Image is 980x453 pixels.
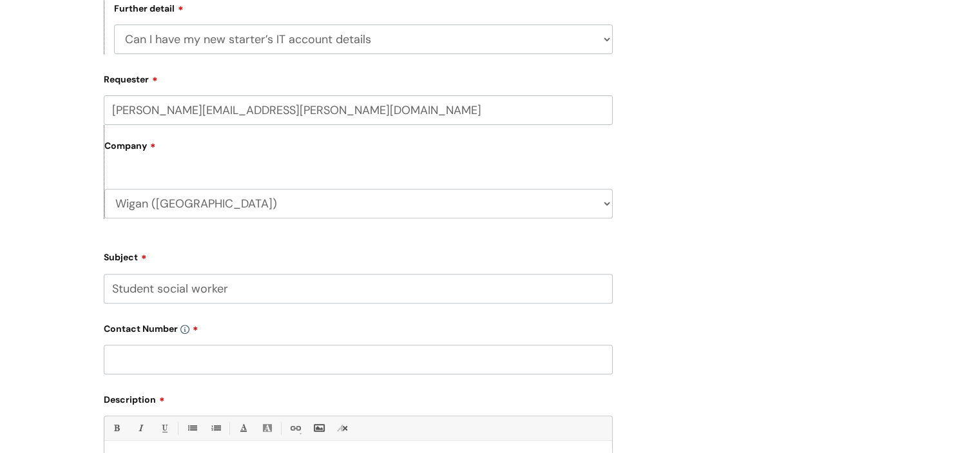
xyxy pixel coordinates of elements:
[132,420,148,436] a: Italic (Ctrl-I)
[184,420,200,436] a: • Unordered List (Ctrl-Shift-7)
[207,420,224,436] a: 1. Ordered List (Ctrl-Shift-8)
[180,325,189,334] img: info-icon.svg
[104,70,613,85] label: Requester
[104,390,613,405] label: Description
[156,420,172,436] a: Underline(Ctrl-U)
[108,420,124,436] a: Bold (Ctrl-B)
[311,420,327,436] a: Insert Image...
[114,1,184,14] label: Further detail
[104,247,613,263] label: Subject
[104,319,613,334] label: Contact Number
[235,420,251,436] a: Font Color
[104,95,613,125] input: Email
[334,420,351,436] a: Remove formatting (Ctrl-\)
[104,136,613,165] label: Company
[259,420,275,436] a: Back Color
[287,420,303,436] a: Link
